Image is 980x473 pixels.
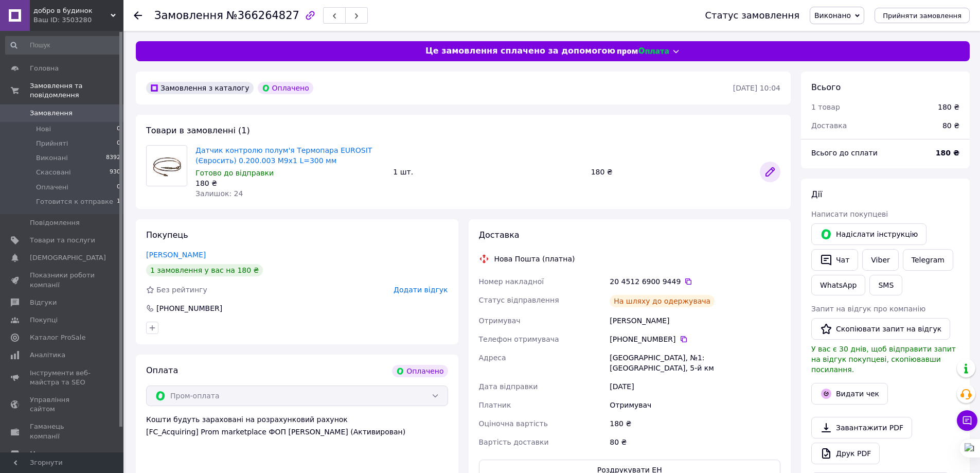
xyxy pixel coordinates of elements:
a: [PERSON_NAME] [146,251,206,259]
span: Всього [811,82,841,92]
span: Прийняті [36,139,68,148]
div: [FC_Acquiring] Prom marketplace ФОП [PERSON_NAME] (Активирован) [146,427,448,437]
a: Редагувати [760,162,780,182]
span: Управління сайтом [30,395,95,414]
span: Покупець [146,230,188,240]
a: Завантажити PDF [811,417,912,439]
button: Чат з покупцем [957,410,977,431]
span: Аналітика [30,351,65,360]
span: Додати відгук [394,286,448,294]
div: 180 ₴ [608,414,782,433]
span: Це замовлення сплачено за допомогою [425,45,615,57]
input: Пошук [5,36,121,55]
time: [DATE] 10:04 [733,84,780,92]
div: [PHONE_NUMBER] [155,303,223,313]
div: 20 4512 6900 9449 [610,276,780,287]
span: Замовлення [30,109,73,118]
span: Телефон отримувача [479,335,559,343]
span: Оплата [146,365,178,375]
a: Viber [862,249,898,271]
div: Кошти будуть зараховані на розрахунковий рахунок [146,414,448,437]
span: 8392 [106,153,120,163]
span: Вартість доставки [479,438,549,446]
button: Чат [811,249,858,271]
span: [DEMOGRAPHIC_DATA] [30,253,106,262]
span: Отримувач [479,317,521,325]
span: Товари та послуги [30,236,95,245]
span: добро в будинок [33,6,111,15]
span: Написати покупцеві [811,210,888,218]
a: Друк PDF [811,443,880,464]
span: Замовлення [154,9,223,22]
img: Датчик контролю полум'я Термопара EUROSIT (Євросить) 0.200.003 M9x1 L=300 мм [147,154,187,177]
span: №366264827 [226,9,299,22]
div: [GEOGRAPHIC_DATA], №1: [GEOGRAPHIC_DATA], 5-й км [608,348,782,377]
span: Каталог ProSale [30,333,85,342]
span: Адреса [479,354,506,362]
span: Нові [36,125,51,134]
span: 1 товар [811,103,840,111]
span: Показники роботи компанії [30,271,95,289]
span: Залишок: 24 [195,189,243,198]
b: 180 ₴ [936,149,959,157]
div: Отримувач [608,396,782,414]
button: Видати чек [811,383,888,405]
span: Покупці [30,316,58,325]
div: 180 ₴ [587,165,756,179]
span: Скасовані [36,168,71,177]
div: Ваш ID: 3503280 [33,15,123,25]
span: Доставка [479,230,520,240]
div: 80 ₴ [608,433,782,451]
button: Скопіювати запит на відгук [811,318,950,340]
span: Дата відправки [479,382,538,391]
div: 180 ₴ [195,178,385,188]
div: [PHONE_NUMBER] [610,334,780,344]
div: [PERSON_NAME] [608,311,782,330]
span: 1 [117,197,120,206]
div: Замовлення з каталогу [146,82,254,94]
span: Виконано [814,11,851,20]
div: На шляху до одержувача [610,295,715,307]
button: Прийняти замовлення [875,8,970,23]
span: 0 [117,139,120,148]
span: 930 [110,168,120,177]
div: 1 замовлення у вас на 180 ₴ [146,264,263,276]
span: 0 [117,183,120,192]
span: Оплачені [36,183,68,192]
div: 80 ₴ [936,114,966,137]
span: Готово до відправки [195,169,274,177]
span: Готовится к отправке [36,197,113,206]
div: Оплачено [258,82,313,94]
span: Гаманець компанії [30,422,95,441]
button: SMS [869,275,902,295]
span: Виконані [36,153,68,163]
div: 1 шт. [389,165,586,179]
span: Запит на відгук про компанію [811,305,925,313]
span: Повідомлення [30,218,80,227]
span: Номер накладної [479,277,544,286]
div: [DATE] [608,377,782,396]
span: 0 [117,125,120,134]
span: Головна [30,64,59,73]
span: Інструменти веб-майстра та SEO [30,369,95,387]
span: Дії [811,189,822,199]
span: Всього до сплати [811,149,878,157]
a: Telegram [903,249,953,271]
div: Нова Пошта (платна) [492,254,578,264]
span: Товари в замовленні (1) [146,126,250,135]
span: Оціночна вартість [479,419,548,428]
div: Оплачено [392,365,448,377]
span: У вас є 30 днів, щоб відправити запит на відгук покупцеві, скопіювавши посилання. [811,345,956,374]
span: Платник [479,401,511,409]
a: Датчик контролю полум'я Термопара EUROSIT (Євросить) 0.200.003 M9x1 L=300 мм [195,146,372,165]
span: Статус відправлення [479,296,559,304]
div: Статус замовлення [705,10,799,21]
span: Замовлення та повідомлення [30,81,123,100]
span: Без рейтингу [156,286,207,294]
div: Повернутися назад [134,10,142,21]
span: Прийняти замовлення [883,12,961,20]
button: Надіслати інструкцію [811,223,926,245]
a: WhatsApp [811,275,865,295]
span: Маркет [30,449,56,459]
span: Доставка [811,121,847,130]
